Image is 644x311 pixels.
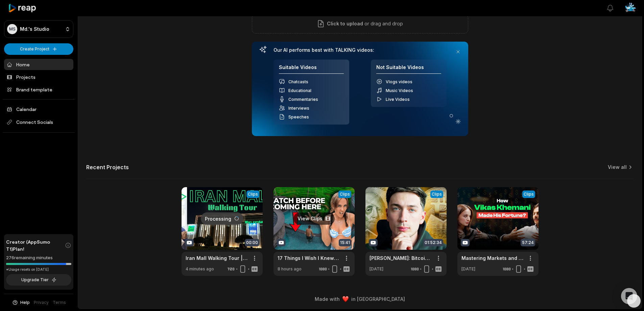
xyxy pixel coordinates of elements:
a: Brand template [4,84,73,95]
a: Home [4,59,73,70]
button: Create Project [4,43,73,55]
span: Help [20,299,30,306]
a: Projects [4,71,73,83]
div: MS [7,24,17,34]
span: Live Videos [386,97,410,102]
span: Interviews [288,106,309,111]
a: Mastering Markets and Life with [PERSON_NAME] | The Money Mindset | [PERSON_NAME] [461,254,524,262]
div: *Usage resets on [DATE] [6,267,71,272]
button: Help [12,299,30,306]
p: Md.'s Studio [20,26,49,32]
p: or drag and drop [363,20,403,28]
button: Upgrade Tier [6,274,71,286]
span: Educational [288,88,311,93]
a: [PERSON_NAME]: Bitcoin, Crypto, How to Make Money Online and Escaping the Matrix | E59 [369,254,432,262]
div: 276 remaining minutes [6,254,71,261]
span: Vlogs videos [386,79,412,84]
img: heart emoji [342,296,349,302]
span: Commentaries [288,97,318,102]
h4: Suitable Videos [279,64,344,74]
span: Connect Socials [4,116,73,128]
a: 17 Things I Wish I Knew BEFORE Travelling To [GEOGRAPHIC_DATA] in [DATE] [278,254,340,262]
span: Chatcasts [288,79,308,84]
div: Made with in [GEOGRAPHIC_DATA] [84,295,636,303]
span: Creator (AppSumo T1) Plan! [6,238,65,252]
h3: Our AI performs best with TALKING videos: [273,47,447,53]
h2: Recent Projects [86,164,129,171]
a: Calendar [4,104,73,115]
a: Privacy [34,299,49,306]
span: Music Videos [386,88,413,93]
a: Terms [53,299,66,306]
span: Speeches [288,114,309,119]
h4: Not Suitable Videos [376,64,441,74]
span: Click to upload [327,20,363,28]
a: View all [608,164,627,171]
div: Open Intercom Messenger [621,288,637,304]
a: Iran Mall Walking Tour | Discover the World’s Biggest Mall in [GEOGRAPHIC_DATA]! #[GEOGRAPHIC_DATA] [186,254,248,262]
